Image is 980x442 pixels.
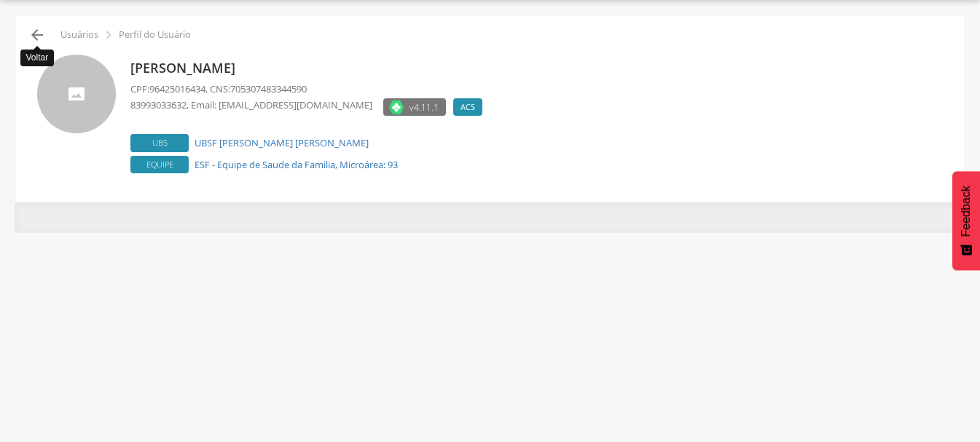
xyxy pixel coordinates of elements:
span: 83993033632 [130,98,187,111]
p: Perfil do Usuário [119,29,191,41]
span: Ubs [130,134,189,152]
i:  [101,27,117,43]
div: Voltar [20,50,55,66]
a: UBSF [PERSON_NAME] [PERSON_NAME] [195,136,369,149]
span: 96425016434 [149,82,205,95]
p: Usuários [60,29,98,41]
button: Feedback - Mostrar pesquisa [952,171,980,270]
span: ACS [460,101,475,113]
p: [PERSON_NAME] [130,59,490,78]
a: ESF - Equipe de Saude da Familia, Microárea: 93 [195,158,398,171]
span: Equipe [130,156,189,174]
i:  [28,26,46,44]
span: Feedback [960,186,973,237]
p: , Email: [EMAIL_ADDRESS][DOMAIN_NAME] [130,98,372,112]
span: v4.11.1 [409,100,439,114]
span: 705307483344590 [230,82,307,95]
p: CPF: , CNS: [130,82,490,96]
